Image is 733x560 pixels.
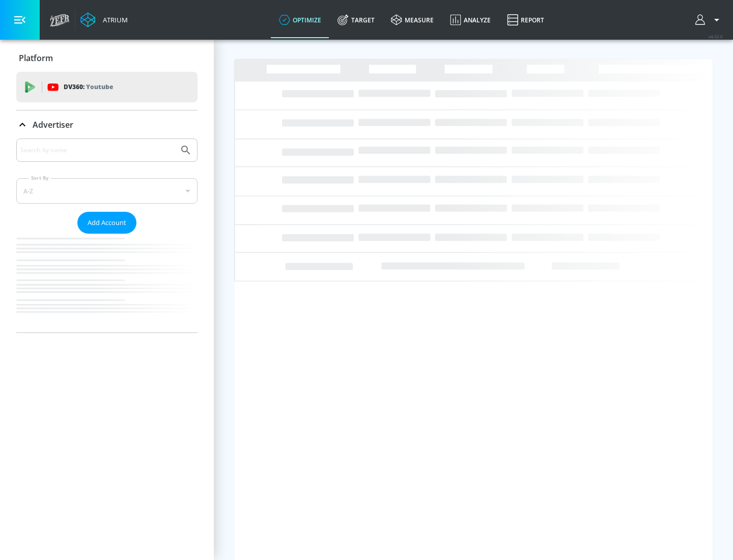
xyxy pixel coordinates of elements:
[16,138,198,332] div: Advertiser
[271,2,329,38] a: optimize
[16,178,198,204] div: A-Z
[33,119,73,130] p: Advertiser
[499,2,552,38] a: Report
[99,15,128,24] div: Atrium
[442,2,499,38] a: Analyze
[86,81,113,92] p: Youtube
[16,110,198,139] div: Advertiser
[16,44,198,72] div: Platform
[64,81,113,93] p: DV360:
[29,175,51,181] label: Sort By
[80,12,128,27] a: Atrium
[16,234,198,332] nav: list of Advertiser
[19,52,53,64] p: Platform
[329,2,383,38] a: Target
[383,2,442,38] a: measure
[20,144,175,157] input: Search by name
[77,212,136,234] button: Add Account
[88,217,126,229] span: Add Account
[709,34,723,39] span: v 4.32.0
[16,72,198,102] div: DV360: Youtube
